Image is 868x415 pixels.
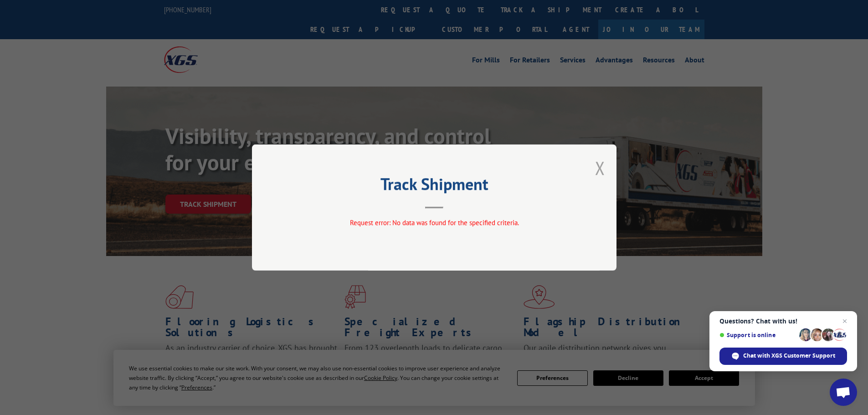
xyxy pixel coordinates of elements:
span: Questions? Chat with us! [719,318,847,325]
span: Request error: No data was found for the specified criteria. [349,218,519,227]
span: Chat with XGS Customer Support [743,352,835,360]
h2: Track Shipment [298,178,571,195]
span: Support is online [719,332,796,338]
button: Close modal [595,156,605,180]
a: Open chat [830,379,857,406]
span: Chat with XGS Customer Support [719,348,847,365]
